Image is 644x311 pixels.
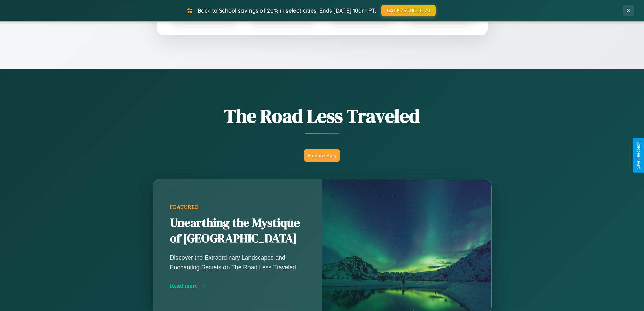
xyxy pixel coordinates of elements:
[119,103,525,129] h1: The Road Less Traveled
[170,282,305,289] div: Read more →
[636,142,641,169] div: Give Feedback
[170,215,305,246] h2: Unearthing the Mystique of [GEOGRAPHIC_DATA]
[381,5,436,16] button: BACK2SCHOOL20
[198,7,376,14] span: Back to School savings of 20% in select cities! Ends [DATE] 10am PT.
[170,204,305,210] div: Featured
[170,253,305,272] p: Discover the Extraordinary Landscapes and Enchanting Secrets on The Road Less Traveled.
[304,149,340,162] button: Explore Blog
